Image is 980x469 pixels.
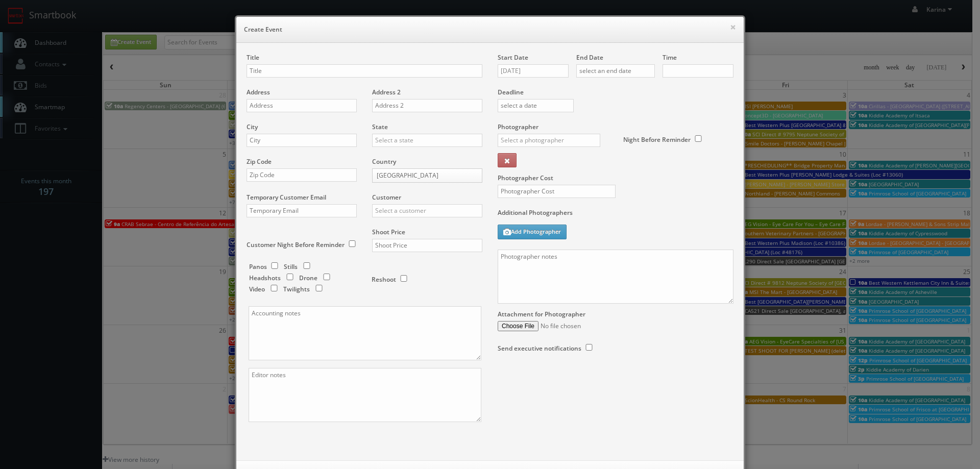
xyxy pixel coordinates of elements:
label: Send executive notifications [498,344,581,353]
label: State [372,122,388,131]
button: Add Photographer [498,225,567,239]
input: Shoot Price [372,239,482,252]
label: Deadline [490,88,741,96]
input: Select a photographer [498,134,600,147]
label: Start Date [498,53,528,62]
label: Headshots [249,274,281,282]
label: Address 2 [372,88,401,96]
label: Time [663,53,677,62]
input: Select a state [372,134,482,147]
label: Shoot Price [372,228,405,236]
span: [GEOGRAPHIC_DATA] [377,169,469,182]
button: × [730,23,736,31]
input: Address [247,99,357,112]
label: Zip Code [247,157,272,166]
input: Title [247,64,482,78]
label: Country [372,157,396,166]
label: Reshoot [372,275,396,284]
input: Temporary Email [247,204,357,217]
input: select an end date [576,64,655,78]
label: Photographer Cost [490,174,741,182]
label: Night Before Reminder [623,135,691,144]
label: Title [247,53,259,62]
input: Photographer Cost [498,185,616,198]
label: Photographer [498,122,538,131]
h6: Create Event [244,24,736,35]
input: City [247,134,357,147]
label: End Date [576,53,603,62]
label: Video [249,285,265,293]
label: Customer Night Before Reminder [247,240,345,249]
label: Temporary Customer Email [247,193,326,202]
label: Customer [372,193,401,202]
input: Zip Code [247,168,357,182]
label: Address [247,88,270,96]
label: Twilights [283,285,310,293]
a: [GEOGRAPHIC_DATA] [372,168,482,183]
label: Stills [284,262,298,271]
input: select a date [498,64,569,78]
input: Address 2 [372,99,482,112]
label: Drone [299,274,317,282]
input: Select a customer [372,204,482,217]
label: Panos [249,262,267,271]
label: Additional Photographers [498,208,733,222]
label: City [247,122,258,131]
input: select a date [498,99,574,112]
label: Attachment for Photographer [498,310,585,318]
